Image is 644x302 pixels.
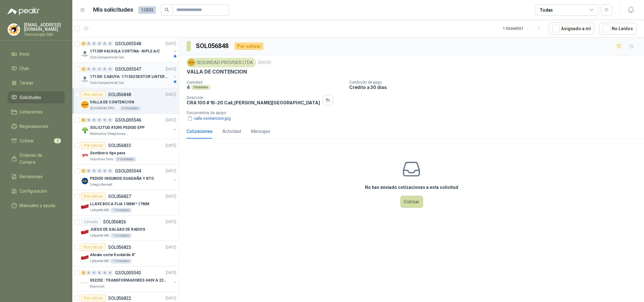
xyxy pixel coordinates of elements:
p: [DATE] [258,60,271,66]
p: [DATE] [166,66,176,72]
div: Por cotizar [81,244,106,251]
p: GSOL005546 [115,118,141,122]
p: Lafayette SAS [90,259,109,264]
span: Manuales y ayuda [19,202,55,209]
div: 0 [97,41,102,46]
p: VALLA DE CONTENCION [90,99,134,105]
p: Lafayette SAS [90,208,109,213]
div: Cotizaciones [187,128,212,135]
div: 0 [86,67,91,71]
p: GSOL005547 [115,67,141,71]
a: Solicitudes [8,91,65,103]
h3: No has enviado cotizaciones a esta solicitud [365,184,458,191]
p: JUEGO DE GALGAS DE RADIOS [90,227,145,233]
p: [EMAIL_ADDRESS][DOMAIN_NAME] [24,23,65,31]
a: 2 0 0 0 0 0 GSOL005548[DATE] Company Logo171309 VALVULA CORTINA- NIPLE A/CClub Campestre de Cali [81,40,178,60]
p: GSOL005544 [115,169,141,173]
span: Cotizar [19,137,34,144]
p: LLAVE BOCA FIJA 13MM * 17MM [90,201,149,207]
a: Por cotizarSOL056825[DATE] Company LogoAlicate corte frontal de 8"Lafayette SAS1 Unidades [72,241,179,266]
img: Company Logo [8,24,20,36]
div: 0 [86,41,91,46]
p: Crédito a 30 días [349,85,641,90]
div: Por cotizar [81,142,106,149]
p: SOL056833 [108,143,131,148]
p: [DATE] [166,92,176,98]
div: 0 [86,118,91,122]
p: SEGURIDAD PROVISER LTDA [90,106,118,111]
p: Sombrero tipo pava [90,150,125,156]
div: 0 [108,67,113,71]
p: Condición de pago [349,80,641,85]
p: Biocirculo [90,284,104,289]
span: Licitaciones [19,108,43,115]
div: 0 [108,271,113,275]
img: Company Logo [188,59,195,66]
button: No Leídos [599,23,636,35]
p: Cantidad [187,80,344,85]
p: Colegio Bennett [90,182,112,187]
div: 0 [108,118,113,122]
a: Configuración [8,185,65,197]
p: [DATE] [166,295,176,301]
div: Por cotizar [234,42,263,50]
img: Company Logo [81,228,89,236]
a: Órdenes de Compra [8,149,65,168]
a: Negociaciones [8,120,65,132]
a: Tareas [8,77,65,89]
a: Por cotizarSOL056827[DATE] Company LogoLLAVE BOCA FIJA 13MM * 17MMLafayette SAS1 Unidades [72,190,179,216]
p: GSOL005548 [115,41,141,46]
div: 0 [102,118,107,122]
div: Por cotizar [81,91,106,98]
img: Company Logo [81,279,89,287]
div: 0 [86,271,91,275]
div: 1 Unidades [110,233,132,238]
img: Company Logo [81,101,89,108]
div: 3 Unidades [115,157,136,162]
p: [DATE] [166,168,176,174]
div: 0 [108,41,113,46]
button: valla contencion.jpg [187,115,231,122]
div: 0 [86,169,91,173]
div: Unidades [191,85,211,90]
span: Solicitudes [19,94,41,101]
span: 13893 [138,6,156,14]
div: SEGURIDAD PROVISER LTDA [187,58,256,67]
div: 0 [92,41,96,46]
img: Company Logo [81,152,89,159]
img: Logo peakr [8,8,40,15]
img: Company Logo [81,177,89,185]
p: SOL056825 [108,245,131,250]
div: 0 [108,169,113,173]
div: 0 [92,67,96,71]
p: [DATE] [166,117,176,123]
div: 0 [102,169,107,173]
div: 0 [97,271,102,275]
h3: SOL056848 [196,41,229,51]
div: Por cotizar [81,193,106,200]
a: 4 0 0 0 0 0 GSOL005547[DATE] Company Logo171301 CABUYA- 171302 DESTOR LINTER- 171305 PINZAClub Ca... [81,65,178,85]
img: Company Logo [81,203,89,210]
p: Salamanca Oleaginosas SAS [90,131,129,136]
div: 0 [92,169,96,173]
p: Documentos de apoyo [187,111,641,115]
p: Tornicomple SAS [24,33,65,36]
p: SOL056822 [108,296,131,300]
p: Industrias Tomy [90,157,113,162]
a: Manuales y ayuda [8,200,65,211]
p: [DATE] [166,194,176,200]
p: [DATE] [166,270,176,276]
div: 1 - 50 de 8501 [503,24,544,34]
div: 0 [92,271,96,275]
h1: Mis solicitudes [93,5,133,14]
img: Company Logo [81,126,89,134]
button: Asignado a mi [549,23,594,35]
p: 4 [187,85,190,90]
img: Company Logo [81,75,89,83]
p: [DATE] [166,244,176,250]
div: 0 [102,41,107,46]
p: Club Campestre de Cali [90,80,124,85]
p: SOLICITUD #5295 PEDIDO EPP [90,125,145,131]
a: 6 0 0 0 0 0 GSOL005546[DATE] Company LogoSOLICITUD #5295 PEDIDO EPPSalamanca Oleaginosas SAS [81,116,178,136]
div: 1 Unidades [110,208,132,213]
